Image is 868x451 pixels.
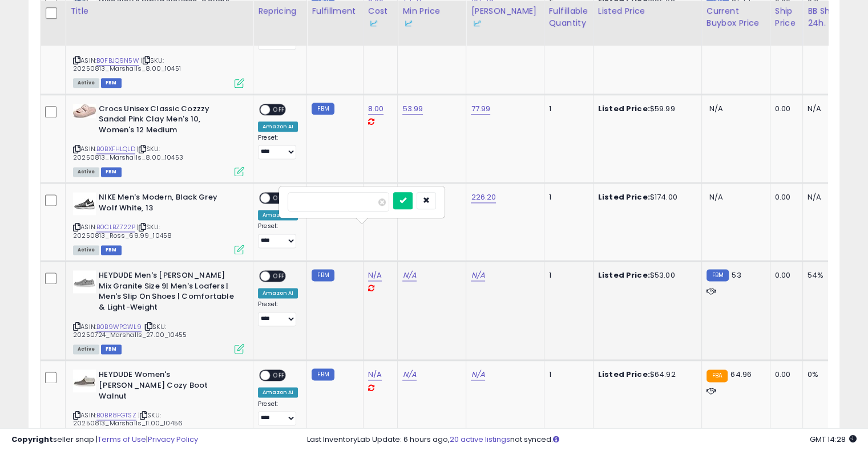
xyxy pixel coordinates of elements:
[307,434,857,445] div: Last InventoryLab Update: 6 hours ago, not synced.
[810,434,857,445] span: 2025-08-14 14:28 GMT
[402,103,423,115] a: 53.99
[270,193,288,203] span: OFF
[598,270,693,281] div: $53.00
[73,270,96,293] img: 41trOMQIJtL._SL40_.jpg
[709,192,723,202] span: N/A
[258,222,298,248] div: Preset:
[101,245,122,255] span: FBM
[598,369,693,380] div: $64.92
[312,5,358,17] div: Fulfillment
[258,134,298,160] div: Preset:
[368,369,382,380] a: N/A
[312,368,334,380] small: FBM
[73,192,244,253] div: ASIN:
[549,369,584,380] div: 1
[73,369,244,441] div: ASIN:
[709,103,723,114] span: N/A
[73,56,181,73] span: | SKU: 20250813_Marshalls_8.00_10451
[549,270,584,281] div: 1
[96,411,136,420] a: B0BR8FGTSZ
[99,192,237,216] b: NIKE Men's Modern, Black Grey Wolf White, 13
[101,167,122,177] span: FBM
[270,104,288,114] span: OFF
[73,344,99,354] span: All listings currently available for purchase on Amazon
[730,369,752,380] span: 64.96
[450,434,510,445] a: 20 active listings
[808,192,845,202] div: N/A
[706,369,728,382] small: FBA
[73,369,96,392] img: 41jOsoCZgZL._SL40_.jpg
[101,344,122,354] span: FBM
[73,104,96,118] img: 41SmpPHqgCL._SL40_.jpg
[368,17,393,29] div: Some or all of the values in this column are provided from Inventory Lab.
[598,369,650,380] b: Listed Price:
[98,434,146,445] a: Terms of Use
[73,245,99,255] span: All listings currently available for purchase on Amazon
[99,369,237,404] b: HEYDUDE Women's [PERSON_NAME] Cozy Boot Walnut
[368,270,382,281] a: N/A
[402,369,416,380] a: N/A
[471,5,539,29] div: [PERSON_NAME]
[471,103,490,115] a: 77.99
[73,104,244,176] div: ASIN:
[73,144,183,161] span: | SKU: 20250813_Marshalls_8.00_10453
[808,369,845,380] div: 0%
[598,103,650,114] b: Listed Price:
[808,104,845,114] div: N/A
[775,270,794,281] div: 0.00
[471,17,539,29] div: Some or all of the values in this column are provided from Inventory Lab.
[73,222,172,239] span: | SKU: 20250813_Ross_69.99_10458
[258,121,298,132] div: Amazon AI
[775,369,794,380] div: 0.00
[598,192,650,202] b: Listed Price:
[73,167,99,177] span: All listings currently available for purchase on Amazon
[402,18,414,29] img: InventoryLab Logo
[258,210,298,220] div: Amazon AI
[312,103,334,115] small: FBM
[775,192,794,202] div: 0.00
[73,322,187,339] span: | SKU: 20250724_Marshalls_27.00_10455
[732,270,741,281] span: 53
[471,18,482,29] img: InventoryLab Logo
[368,5,393,29] div: Cost
[11,434,53,445] strong: Copyright
[312,269,334,281] small: FBM
[471,192,496,203] a: 226.20
[258,288,298,298] div: Amazon AI
[73,78,99,88] span: All listings currently available for purchase on Amazon
[598,270,650,281] b: Listed Price:
[96,56,139,66] a: B0FBJQ9N5W
[96,144,135,154] a: B0BXFHLQLD
[598,192,693,202] div: $174.00
[368,103,384,115] a: 8.00
[258,400,298,426] div: Preset:
[706,5,765,29] div: Current Buybox Price
[73,270,244,352] div: ASIN:
[96,322,142,332] a: B0B9WPGWL9
[549,192,584,202] div: 1
[99,104,237,139] b: Crocs Unisex Classic Cozzzy Sandal Pink Clay Men's 10, Women's 12 Medium
[402,17,461,29] div: Some or all of the values in this column are provided from Inventory Lab.
[270,271,288,281] span: OFF
[402,270,416,281] a: N/A
[258,5,302,17] div: Repricing
[808,270,845,281] div: 54%
[258,300,298,326] div: Preset:
[402,5,461,29] div: Min Price
[270,371,288,380] span: OFF
[148,434,198,445] a: Privacy Policy
[11,434,198,445] div: seller snap | |
[258,387,298,397] div: Amazon AI
[775,5,798,29] div: Ship Price
[70,5,248,17] div: Title
[549,5,588,29] div: Fulfillable Quantity
[101,78,122,88] span: FBM
[73,192,96,215] img: 41ruj0JE-FL._SL40_.jpg
[471,270,485,281] a: N/A
[368,18,380,29] img: InventoryLab Logo
[471,369,485,380] a: N/A
[808,5,849,29] div: BB Share 24h.
[706,269,729,281] small: FBM
[549,104,584,114] div: 1
[598,104,693,114] div: $59.99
